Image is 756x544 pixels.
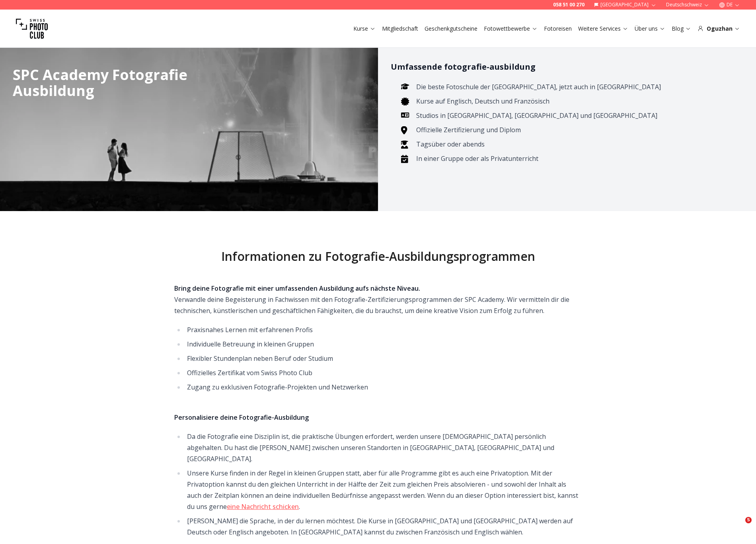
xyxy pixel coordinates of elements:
[185,353,582,364] li: Flexibler Stundenplan neben Beruf oder Studium
[553,2,585,8] a: 058 51 00 270
[16,13,48,45] img: Swiss photo club
[414,81,731,92] li: Die beste Fotoschule der [GEOGRAPHIC_DATA], jetzt auch in [GEOGRAPHIC_DATA]
[353,25,376,33] a: Kurse
[414,96,731,107] li: Kurse auf Englisch, Deutsch und Französisch
[379,23,421,34] button: Mitgliedschaft
[185,431,582,464] li: Da die Fotografie eine Disziplin ist, die praktische Übungen erfordert, werden unsere [DEMOGRAPHI...
[130,249,626,264] h2: Informationen zu Fotografie-Ausbildungsprogrammen
[227,502,299,511] a: eine Nachricht schicken
[185,339,582,350] li: Individuelle Betreuung in kleinen Gruppen
[414,110,731,121] li: Studios in [GEOGRAPHIC_DATA], [GEOGRAPHIC_DATA] und [GEOGRAPHIC_DATA]
[174,283,582,316] div: Verwandle deine Begeisterung in Fachwissen mit den Fotografie-Zertifizierungsprogrammen der SPC A...
[668,23,694,34] button: Blog
[185,468,582,512] li: Unsere Kurse finden in der Regel in kleinen Gruppen statt, aber für alle Programme gibt es auch e...
[425,25,477,33] a: Geschenkgutscheine
[185,515,582,538] li: [PERSON_NAME] die Sprache, in der du lernen möchtest. Die Kurse in [GEOGRAPHIC_DATA] und [GEOGRAP...
[672,25,691,33] a: Blog
[745,517,752,523] span: 5
[414,124,731,135] li: Offizielle Zertifizierung und Diplom
[414,153,731,164] li: In einer Gruppe oder als Privatunterricht
[698,25,740,33] div: Oguzhan
[174,284,420,293] strong: Bring deine Fotografie mit einer umfassenden Ausbildung aufs nächste Niveau.
[484,25,538,33] a: Fotowettbewerbe
[13,67,242,99] div: SPC Academy Fotografie Ausbildung
[382,25,418,33] a: Mitgliedschaft
[631,23,668,34] button: Über uns
[421,23,481,34] button: Geschenkgutscheine
[185,367,582,378] li: Offizielles Zertifikat vom Swiss Photo Club
[414,139,731,150] li: Tagsüber oder abends
[541,23,575,34] button: Fotoreisen
[391,61,743,73] h3: Umfassende fotografie-ausbildung
[481,23,541,34] button: Fotowettbewerbe
[729,517,748,536] iframe: Intercom live chat
[635,25,665,33] a: Über uns
[544,25,572,33] a: Fotoreisen
[185,324,582,335] li: Praxisnahes Lernen mit erfahrenen Profis
[185,382,582,393] li: Zugang zu exklusiven Fotografie-Projekten und Netzwerken
[575,23,631,34] button: Weitere Services
[350,23,379,34] button: Kurse
[578,25,628,33] a: Weitere Services
[174,413,309,422] strong: Personalisiere deine Fotografie-Ausbildung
